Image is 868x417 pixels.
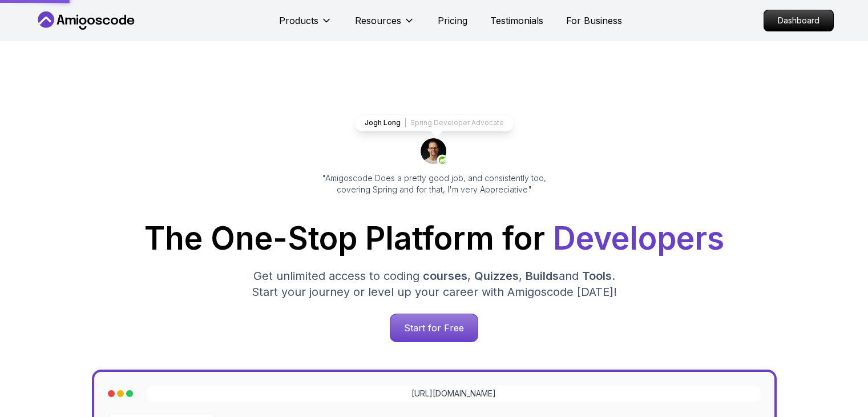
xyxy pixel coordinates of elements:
p: Products [279,14,318,27]
p: Dashboard [764,10,833,31]
a: For Business [566,14,622,27]
a: Start for Free [390,314,478,342]
p: "Amigoscode Does a pretty good job, and consistently too, covering Spring and for that, I'm very ... [306,173,562,195]
span: Developers [553,219,724,257]
a: Pricing [438,14,467,27]
p: Start for Free [390,314,478,342]
span: Quizzes [474,269,519,283]
p: Jogh Long [365,118,401,127]
a: Testimonials [490,14,543,27]
img: josh long [421,138,448,166]
span: Builds [526,269,559,283]
p: Spring Developer Advocate [410,118,504,127]
p: Resources [355,14,401,27]
span: Tools [582,269,612,283]
a: [URL][DOMAIN_NAME] [411,388,496,399]
p: Get unlimited access to coding , , and . Start your journey or level up your career with Amigosco... [243,268,626,300]
a: Dashboard [764,10,834,31]
button: Resources [355,14,415,37]
span: courses [423,269,467,283]
h1: The One-Stop Platform for [44,223,825,254]
button: Products [279,14,332,37]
